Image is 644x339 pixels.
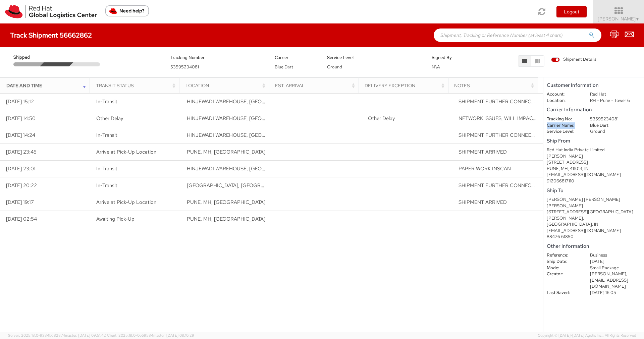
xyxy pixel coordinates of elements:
[547,82,641,88] h5: Customer Information
[275,64,293,70] span: Blue Dart
[547,166,641,172] div: PUNE, MH, 411013, IN
[547,209,641,221] div: [STREET_ADDRESS][GEOGRAPHIC_DATA][PERSON_NAME],
[459,182,541,189] span: SHIPMENT FURTHER CONNECTED
[96,199,156,206] span: Arrive at Pick-Up Location
[547,159,641,166] div: [STREET_ADDRESS]
[556,6,587,17] button: Logout
[275,55,317,60] h5: Carrier
[547,196,641,209] div: [PERSON_NAME] [PERSON_NAME] [PERSON_NAME]
[432,55,474,60] h5: Signed By
[459,149,507,155] span: SHIPMENT ARRIVED
[598,16,640,22] span: [PERSON_NAME]
[96,82,177,89] div: Transit Status
[542,116,585,122] dt: Tracking No:
[432,64,440,70] span: N\A
[187,216,265,222] span: PUNE, MH, IN
[96,182,117,189] span: In-Transit
[542,122,585,129] dt: Carrier Name:
[65,333,106,338] span: master, [DATE] 09:51:42
[96,216,135,222] span: Awaiting Pick-Up
[542,98,585,104] dt: Location:
[636,16,640,22] span: ▼
[542,128,585,135] dt: Service Level:
[5,5,97,18] img: rh-logistics-00dfa346123c4ec078e1.svg
[170,64,199,70] span: 53595234081
[542,290,585,296] dt: Last Saved:
[187,182,346,189] span: MAGARPATTA CITY PUD, PUNE, MAHARASHTRA
[96,149,156,155] span: Arrive at Pick-Up Location
[590,271,627,277] span: [PERSON_NAME],
[547,234,641,240] div: 88476 61850
[542,91,585,98] dt: Account:
[551,56,596,63] span: Shipment Details
[96,165,117,172] span: In-Transit
[153,333,194,338] span: master, [DATE] 08:10:29
[547,147,641,159] div: Red Hat India Private Limited [PERSON_NAME]
[547,178,641,184] div: 912066817110
[434,29,601,42] input: Shipment, Tracking or Reference Number (at least 4 chars)
[454,82,536,89] div: Notes
[185,82,267,89] div: Location
[459,98,541,105] span: SHIPMENT FURTHER CONNECTED
[459,199,507,206] span: SHIPMENT ARRIVED
[459,165,511,172] span: PAPER WORK INSCAN
[275,82,357,89] div: Est. Arrival
[96,132,117,138] span: In-Transit
[327,64,342,70] span: Ground
[8,333,106,338] span: Server: 2025.18.0-9334b682874
[538,333,636,338] span: Copyright © [DATE]-[DATE] Agistix Inc., All Rights Reserved
[6,82,88,89] div: Date and Time
[187,149,265,155] span: PUNE, MH, IN
[187,165,355,172] span: HINJEWADI WAREHOUSE, KONDHWA, MAHARASHTRA
[187,98,355,105] span: HINJEWADI WAREHOUSE, KONDHWA, MAHARASHTRA
[368,115,395,122] span: Other Delay
[542,252,585,259] dt: Reference:
[547,243,641,249] h5: Other Information
[542,259,585,265] dt: Ship Date:
[105,5,149,16] button: Need help?
[187,199,265,206] span: PUNE, MH, IN
[542,271,585,277] dt: Creator:
[459,132,541,138] span: SHIPMENT FURTHER CONNECTED
[547,107,641,113] h5: Carrier Information
[547,188,641,193] h5: Ship To
[327,55,422,60] h5: Service Level
[187,115,355,122] span: HINJEWADI WAREHOUSE, KONDHWA, MAHARASHTRA
[187,132,355,138] span: HINJEWADI WAREHOUSE, KONDHWA, MAHARASHTRA
[547,228,641,234] div: [EMAIL_ADDRESS][DOMAIN_NAME]
[547,172,641,178] div: [EMAIL_ADDRESS][DOMAIN_NAME]
[542,265,585,271] dt: Mode:
[547,138,641,144] h5: Ship From
[96,115,123,122] span: Other Delay
[10,32,92,39] h4: Track Shipment 56662862
[170,55,265,60] h5: Tracking Number
[547,221,641,228] div: [GEOGRAPHIC_DATA], IN
[13,54,42,61] span: Shipped
[107,333,194,338] span: Client: 2025.18.0-0e69584
[365,82,446,89] div: Delivery Exception
[96,98,117,105] span: In-Transit
[551,56,596,64] label: Shipment Details
[459,115,561,122] span: NETWORK ISSUES, WILL IMPACT DELIVERY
